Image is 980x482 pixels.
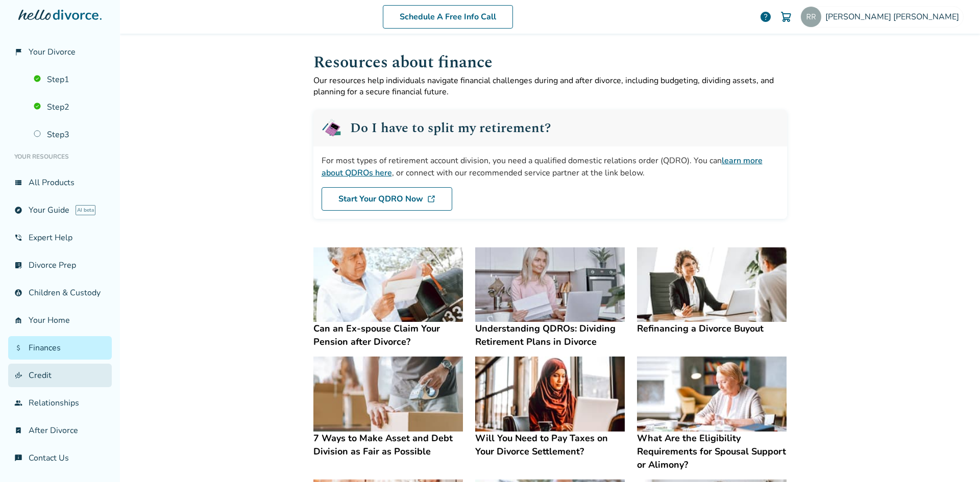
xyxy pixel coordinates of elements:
[14,399,22,407] span: group
[475,432,625,458] h4: Will You Need to Pay Taxes on Your Divorce Settlement?
[14,206,22,214] span: explore
[76,205,95,215] span: AI beta
[8,446,112,470] a: chat_infoContact Us
[475,247,625,322] img: Understanding QDROs: Dividing Retirement Plans in Divorce
[8,146,112,167] li: Your Resources
[29,46,76,58] span: Your Divorce
[8,226,112,249] a: phone_in_talkExpert Help
[475,357,625,458] a: Will You Need to Pay Taxes on Your Divorce Settlement?Will You Need to Pay Taxes on Your Divorce ...
[637,322,787,335] h4: Refinancing a Divorce Buyout
[350,121,551,135] h2: Do I have to split my retirement?
[322,187,452,211] a: Start Your QDRO Now
[322,118,342,138] img: QDRO
[637,357,787,432] img: What Are the Eligibility Requirements for Spousal Support or Alimony?
[427,195,435,203] img: DL
[313,357,463,458] a: 7 Ways to Make Asset and Debt Division as Fair as Possible7 Ways to Make Asset and Debt Division ...
[28,68,112,91] a: Step1
[780,11,792,23] img: Cart
[28,95,112,119] a: Step2
[383,5,513,29] a: Schedule A Free Info Call
[313,357,463,432] img: 7 Ways to Make Asset and Debt Division as Fair as Possible
[637,247,787,336] a: Refinancing a Divorce BuyoutRefinancing a Divorce Buyout
[14,316,22,324] span: garage_home
[475,322,625,348] h4: Understanding QDROs: Dividing Retirement Plans in Divorce
[313,247,463,322] img: Can an Ex-spouse Claim Your Pension after Divorce?
[8,281,112,305] a: account_childChildren & Custody
[14,48,22,56] span: flag_2
[929,433,980,482] iframe: Chat Widget
[8,198,112,222] a: exploreYour GuideAI beta
[313,75,787,97] p: Our resources help individuals navigate financial challenges during and after divorce, including ...
[313,50,787,75] h1: Resources about finance
[637,432,787,471] h4: What Are the Eligibility Requirements for Spousal Support or Alimony?
[8,391,112,415] a: groupRelationships
[825,11,963,22] span: [PERSON_NAME] [PERSON_NAME]
[28,123,112,146] a: Step3
[8,171,112,194] a: view_listAll Products
[759,11,772,23] a: help
[313,432,463,458] h4: 7 Ways to Make Asset and Debt Division as Fair as Possible
[14,426,22,435] span: bookmark_check
[14,289,22,297] span: account_child
[14,371,22,379] span: finance_mode
[14,454,22,462] span: chat_info
[8,40,112,64] a: flag_2Your Divorce
[8,253,112,277] a: list_alt_checkDivorce Prep
[8,336,112,360] a: attach_moneyFinances
[14,234,22,242] span: phone_in_talk
[313,322,463,348] h4: Can an Ex-spouse Claim Your Pension after Divorce?
[8,419,112,442] a: bookmark_checkAfter Divorce
[801,7,821,27] img: raquel_tax@yahoo.com
[475,247,625,349] a: Understanding QDROs: Dividing Retirement Plans in DivorceUnderstanding QDROs: Dividing Retirement...
[313,247,463,349] a: Can an Ex-spouse Claim Your Pension after Divorce?Can an Ex-spouse Claim Your Pension after Divorce?
[14,179,22,187] span: view_list
[475,357,625,432] img: Will You Need to Pay Taxes on Your Divorce Settlement?
[637,357,787,471] a: What Are the Eligibility Requirements for Spousal Support or Alimony?What Are the Eligibility Req...
[322,155,779,179] div: For most types of retirement account division, you need a qualified domestic relations order (QDR...
[637,247,787,322] img: Refinancing a Divorce Buyout
[14,261,22,269] span: list_alt_check
[8,309,112,332] a: garage_homeYour Home
[14,344,22,352] span: attach_money
[8,364,112,387] a: finance_modeCredit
